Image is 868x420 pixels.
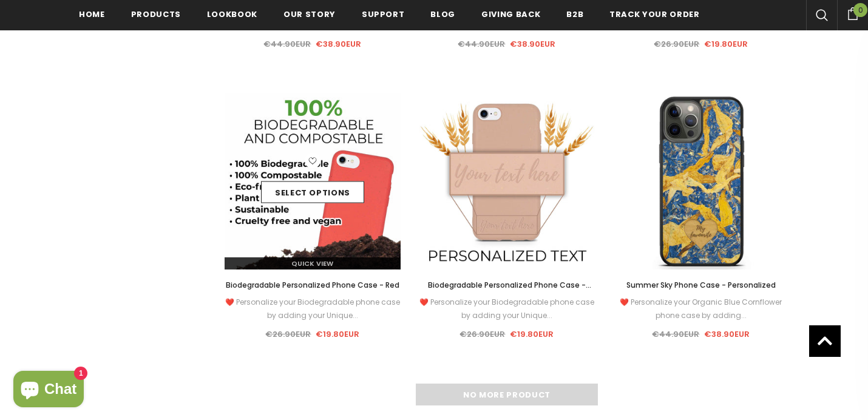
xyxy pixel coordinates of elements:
[704,328,750,340] span: €38.90EUR
[261,181,364,203] a: Select options
[626,280,776,290] span: Summer Sky Phone Case - Personalized
[225,296,401,322] div: ❤️ Personalize your Biodegradable phone case by adding your Unique...
[609,8,699,20] span: Track your order
[419,279,595,292] a: Biodegradable Personalized Phone Case - Pastel Pink
[853,3,867,17] span: 0
[613,279,789,292] a: Summer Sky Phone Case - Personalized
[510,38,555,50] span: €38.90EUR
[837,5,868,20] a: 0
[263,38,311,50] span: €44.90EUR
[79,8,105,20] span: Home
[283,8,336,20] span: Our Story
[226,280,399,290] span: Biodegradable Personalized Phone Case - Red
[652,328,699,340] span: €44.90EUR
[704,38,748,50] span: €19.80EUR
[654,38,699,50] span: €26.90EUR
[566,8,583,20] span: B2B
[316,38,361,50] span: €38.90EUR
[428,280,591,303] span: Biodegradable Personalized Phone Case - Pastel Pink
[316,328,359,340] span: €19.80EUR
[291,259,333,268] span: Quick View
[481,8,540,20] span: Giving back
[10,371,87,410] inbox-online-store-chat: Shopify online store chat
[207,8,257,20] span: Lookbook
[430,8,455,20] span: Blog
[419,296,595,322] div: ❤️ Personalize your Biodegradable phone case by adding your Unique...
[459,328,505,340] span: €26.90EUR
[613,296,789,322] div: ❤️ Personalize your Organic Blue Cornflower phone case by adding...
[225,257,401,269] a: Quick View
[131,8,181,20] span: Products
[362,8,405,20] span: support
[510,328,554,340] span: €19.80EUR
[265,328,311,340] span: €26.90EUR
[458,38,505,50] span: €44.90EUR
[225,279,401,292] a: Biodegradable Personalized Phone Case - Red
[225,93,401,269] img: Fully Biodegradable and Compostable Red phone Case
